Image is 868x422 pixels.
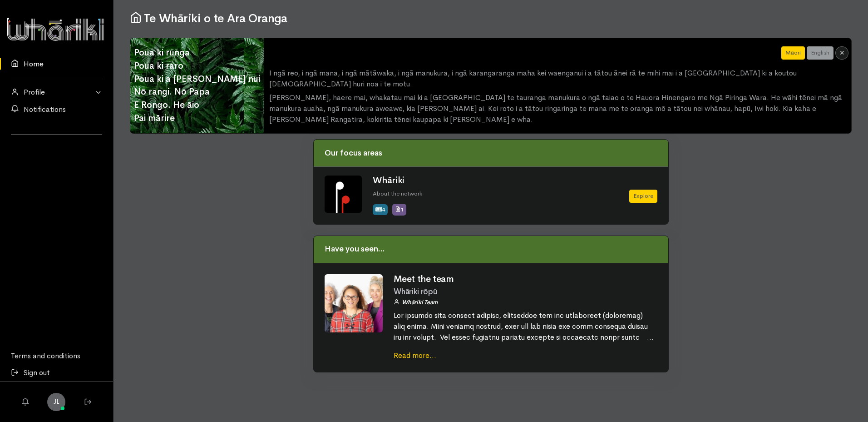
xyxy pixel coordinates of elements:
[314,140,668,167] div: Our focus areas
[269,92,846,125] p: [PERSON_NAME], haere mai, whakatau mai ki a [GEOGRAPHIC_DATA] te tauranga manukura o ngā taiao o ...
[373,175,404,186] a: Whāriki
[325,176,362,213] img: Whariki%20Icon_Icon_Tile.png
[130,43,264,129] span: Poua ki runga Poua ki raro Poua ki a [PERSON_NAME] nui Nō rangi. Nō Papa E Rongo. He āio Pai mārire
[269,68,846,90] p: I ngā reo, i ngā mana, i ngā mātāwaka, i ngā manukura, i ngā karangaranga maha kei waenganui i a ...
[781,46,805,60] button: Māori
[394,351,436,360] a: Read more...
[47,393,65,411] a: JL
[807,46,833,60] button: English
[629,190,657,203] a: Explore
[130,11,852,25] h1: Te Whāriki o te Ara Oranga
[314,236,668,263] div: Have you seen...
[39,140,75,151] iframe: LinkedIn Embedded Content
